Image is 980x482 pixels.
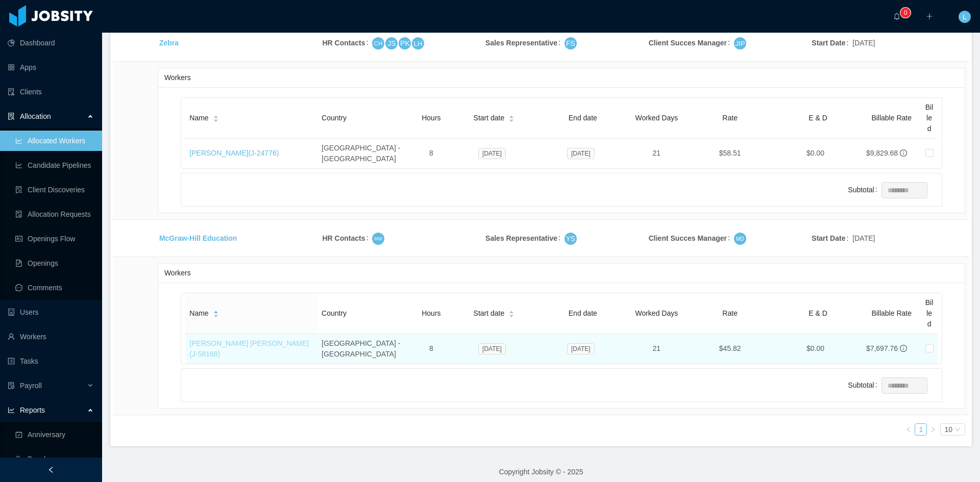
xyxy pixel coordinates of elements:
[722,114,738,122] span: Rate
[649,39,727,47] strong: Client Succes Manager
[567,148,595,159] span: [DATE]
[164,264,959,283] div: Workers
[848,381,881,389] label: Subtotal
[627,334,686,364] td: 21
[508,114,514,121] div: Sort
[422,309,440,317] span: Hours
[848,186,881,194] label: Subtotal
[812,234,845,242] strong: Start Date
[930,426,936,433] i: icon: right
[322,114,347,122] span: Country
[806,149,824,157] span: $0.00
[871,114,912,122] span: Billable Rate
[413,139,450,168] td: 8
[808,309,827,317] span: E & D
[8,382,15,389] i: icon: file-protect
[8,57,94,78] a: icon: appstoreApps
[566,233,576,245] span: YS
[871,309,912,317] span: Billable Rate
[509,114,514,117] i: icon: caret-up
[400,37,410,49] span: PK
[963,11,967,23] span: L
[317,139,413,168] td: [GEOGRAPHIC_DATA] - [GEOGRAPHIC_DATA]
[686,334,774,364] td: $45.82
[213,114,218,117] i: icon: caret-up
[422,114,440,122] span: Hours
[414,38,423,49] span: LH
[485,234,557,242] strong: Sales Representative
[413,334,450,364] td: 8
[213,310,218,313] i: icon: caret-up
[686,139,774,168] td: $58.51
[317,334,413,364] td: [GEOGRAPHIC_DATA] - [GEOGRAPHIC_DATA]
[189,308,208,319] span: Name
[387,37,396,49] span: JS
[213,313,218,316] i: icon: caret-down
[20,406,45,414] span: Reports
[954,426,961,434] i: icon: down
[635,309,678,317] span: Worked Days
[213,309,219,316] div: Sort
[649,234,727,242] strong: Client Succes Manager
[927,423,939,436] li: Next Page
[627,139,686,168] td: 21
[735,38,745,49] span: JIP
[159,234,237,242] a: McGraw-Hill Education
[374,38,383,48] span: CH
[905,426,912,433] i: icon: left
[323,234,365,242] strong: HR Contacts
[20,382,42,390] span: Payroll
[213,118,218,121] i: icon: caret-down
[808,114,827,122] span: E & D
[852,38,875,48] span: [DATE]
[925,298,934,328] span: Billed
[8,407,15,414] i: icon: line-chart
[812,39,845,47] strong: Start Date
[900,149,907,157] span: info-circle
[15,131,94,151] a: icon: line-chartAllocated Workers
[159,39,179,47] a: Zebra
[900,8,911,18] sup: 0
[8,326,94,347] a: icon: userWorkers
[866,148,898,159] div: $9,829.68
[323,39,365,47] strong: HR Contacts
[478,343,506,354] span: [DATE]
[322,309,347,317] span: Country
[213,114,219,121] div: Sort
[926,13,933,20] i: icon: plus
[15,204,94,224] a: icon: file-doneAllocation Requests
[189,149,279,157] a: [PERSON_NAME](J-24776)
[882,378,927,393] input: Subtotal Subtotal
[893,13,900,20] i: icon: bell
[902,423,915,436] li: Previous Page
[900,345,907,352] span: info-circle
[8,351,94,371] a: icon: profileTasks
[15,180,94,200] a: icon: file-searchClient Discoveries
[474,113,505,123] span: Start date
[925,103,934,133] span: Billed
[882,183,927,198] input: Subtotal Subtotal
[15,449,94,469] a: icon: teamBench
[508,309,514,316] div: Sort
[915,424,926,435] a: 1
[15,155,94,175] a: icon: line-chartCandidate Pipelines
[8,113,15,120] i: icon: solution
[20,112,51,120] span: Allocation
[189,339,309,358] a: [PERSON_NAME] [PERSON_NAME](J-58168)
[375,235,382,242] span: MW
[944,424,952,435] div: 10
[509,313,514,316] i: icon: caret-down
[852,233,875,244] span: [DATE]
[15,424,94,445] a: icon: carry-outAnniversary
[478,148,506,159] span: [DATE]
[722,309,738,317] span: Rate
[164,68,959,87] div: Workers
[806,344,824,352] span: $0.00
[915,423,927,436] li: 1
[189,113,208,123] span: Name
[509,310,514,313] i: icon: caret-up
[866,343,898,354] div: $7,697.76
[567,343,595,354] span: [DATE]
[15,229,94,249] a: icon: idcardOpenings Flow
[8,33,94,53] a: icon: pie-chartDashboard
